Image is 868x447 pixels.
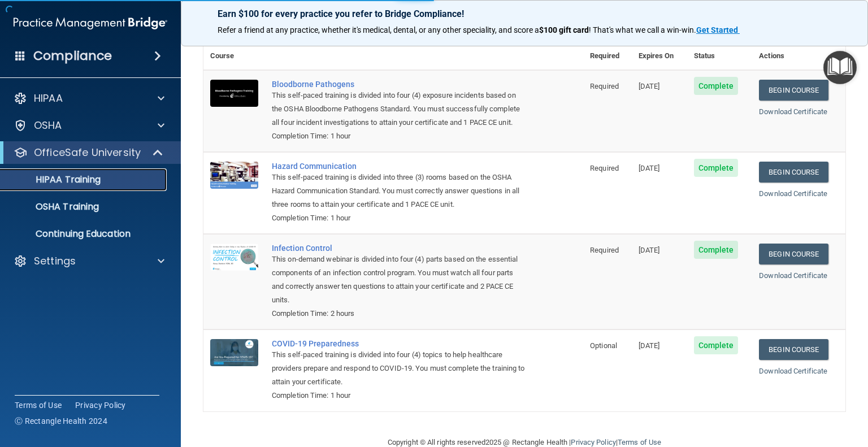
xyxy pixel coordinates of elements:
a: Hazard Communication [272,162,527,171]
span: Ⓒ Rectangle Health 2024 [15,415,107,427]
strong: $100 gift card [539,25,589,34]
h4: Compliance [33,48,112,64]
span: Complete [694,159,739,177]
a: OfficeSafe University [14,146,164,159]
a: Terms of Use [618,438,661,446]
a: OSHA [14,119,164,132]
a: Download Certificate [759,189,827,198]
a: Terms of Use [15,400,62,411]
a: Bloodborne Pathogens [272,80,527,89]
span: [DATE] [639,341,660,350]
th: Expires On [632,42,687,70]
p: Settings [34,254,76,268]
a: Begin Course [759,80,828,101]
span: Required [590,164,619,172]
span: Complete [694,336,739,354]
span: Required [590,246,619,254]
th: Course [203,42,265,70]
p: OSHA Training [7,201,99,212]
div: This self-paced training is divided into three (3) rooms based on the OSHA Hazard Communication S... [272,171,527,211]
a: Privacy Policy [75,400,126,411]
p: Continuing Education [7,228,162,240]
div: Completion Time: 1 hour [272,211,527,225]
strong: Get Started [696,25,738,34]
a: Settings [14,254,164,268]
a: Begin Course [759,339,828,360]
div: This self-paced training is divided into four (4) exposure incidents based on the OSHA Bloodborne... [272,89,527,129]
a: Download Certificate [759,367,827,375]
p: Earn $100 for every practice you refer to Bridge Compliance! [218,8,831,19]
div: This on-demand webinar is divided into four (4) parts based on the essential components of an inf... [272,253,527,307]
div: Completion Time: 1 hour [272,389,527,402]
button: Open Resource Center [823,51,857,84]
span: [DATE] [639,82,660,90]
span: [DATE] [639,164,660,172]
div: Completion Time: 1 hour [272,129,527,143]
a: Privacy Policy [571,438,615,446]
span: [DATE] [639,246,660,254]
span: Required [590,82,619,90]
th: Actions [752,42,845,70]
div: Completion Time: 2 hours [272,307,527,320]
a: Infection Control [272,244,527,253]
p: OSHA [34,119,62,132]
a: COVID-19 Preparedness [272,339,527,348]
th: Status [687,42,753,70]
th: Required [583,42,631,70]
span: Complete [694,77,739,95]
a: Get Started [696,25,740,34]
span: Refer a friend at any practice, whether it's medical, dental, or any other speciality, and score a [218,25,539,34]
div: This self-paced training is divided into four (4) topics to help healthcare providers prepare and... [272,348,527,389]
a: Begin Course [759,162,828,183]
p: HIPAA [34,92,63,105]
p: HIPAA Training [7,174,101,185]
span: Complete [694,241,739,259]
img: PMB logo [14,12,167,34]
a: Begin Course [759,244,828,264]
p: OfficeSafe University [34,146,141,159]
span: Optional [590,341,617,350]
span: ! That's what we call a win-win. [589,25,696,34]
a: Download Certificate [759,107,827,116]
a: HIPAA [14,92,164,105]
a: Download Certificate [759,271,827,280]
